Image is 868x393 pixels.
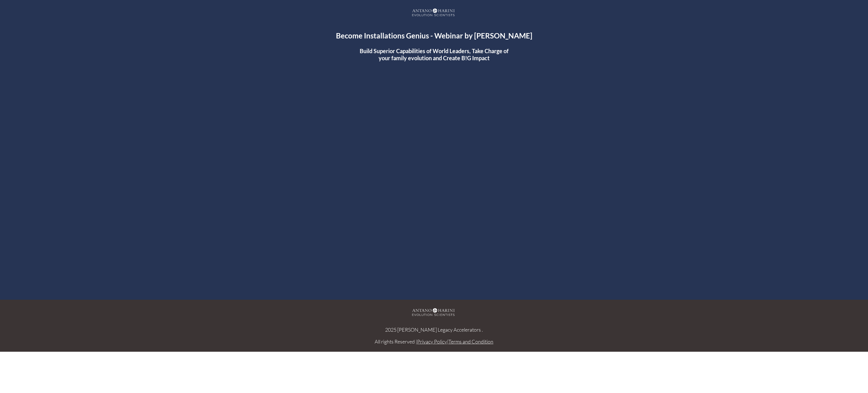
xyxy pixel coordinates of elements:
[1,337,867,346] p: All rights Reserved | |
[1,325,867,334] p: 2025 [PERSON_NAME] Legacy Accelerators .
[406,6,462,20] img: A&H_Ev png
[354,47,514,62] h2: Build Superior Capabilities of World Leaders, Take Charge of your family evolution and Create B!G...
[417,338,447,345] a: Privacy Policy
[448,338,493,345] a: Terms and Condition
[6,31,862,40] h2: Become Installations Genius - Webinar by [PERSON_NAME]
[406,305,462,319] img: A&H_Ev png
